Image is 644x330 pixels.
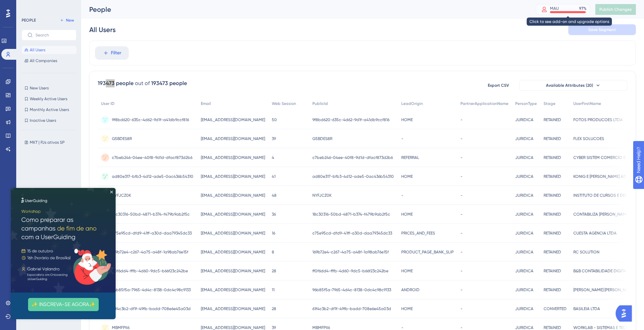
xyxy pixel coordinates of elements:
[544,101,555,106] span: Stage
[30,47,45,53] span: All Users
[544,268,561,274] span: RETAINED
[112,287,191,293] span: 96b85f5a-7965-4d4c-8138-0dc4c98c9133
[546,83,593,88] span: Available Attributes (20)
[401,230,435,236] span: PRICES_AND_FEES
[401,101,423,106] span: LeadOrigin
[22,46,76,54] button: All Users
[460,287,462,293] span: -
[460,268,462,274] span: -
[588,27,616,32] span: Save Segment
[312,230,392,236] span: c75e95cd-dfd9-41ff-a30d-daa79345dc33
[460,101,508,106] span: PartnerApplicationName
[201,136,265,141] span: [EMAIL_ADDRESS][DOMAIN_NAME]
[312,249,389,255] span: 169b72e4-c267-4a75-a48f-1a98ab76e15f
[272,174,276,179] span: 41
[515,287,533,293] span: JURIDICA
[544,287,561,293] span: RETAINED
[111,49,121,57] span: Filter
[515,306,533,311] span: JURIDICA
[98,79,134,87] div: 193473 people
[112,155,192,160] span: c7beb246-04ee-40f8-9d1d-dfacf873d2b6
[401,212,413,217] span: HOME
[272,306,276,311] span: 28
[401,117,413,122] span: HOME
[272,249,274,255] span: 8
[579,6,587,11] div: 97 %
[544,174,561,179] span: RETAINED
[573,268,639,274] span: B&B CONTABILIDADE DIGITAL LTDA
[201,193,265,198] span: [EMAIL_ADDRESS][DOMAIN_NAME]
[544,136,561,141] span: RETAINED
[515,155,533,160] span: JURIDICA
[460,136,462,141] span: -
[112,306,191,311] span: 61f4c3b2-df1f-49fb-badd-708e6e45a03d
[95,46,129,60] button: Filter
[112,212,190,217] span: 18c30316-50bd-4871-b374-f479b9ab2f5c
[460,212,462,217] span: -
[544,306,567,311] span: CONVERTED
[101,101,115,106] span: User ID
[201,287,265,293] span: [EMAIL_ADDRESS][DOMAIN_NAME]
[66,18,74,23] span: New
[515,117,533,122] span: JURIDICA
[22,106,76,114] button: Monthly Active Users
[519,80,627,91] button: Available Attributes (20)
[595,4,636,15] button: Publish Changes
[460,155,462,160] span: -
[573,136,604,141] span: FLEX SOLUCOES
[30,107,69,112] span: Monthly Active Users
[544,155,561,160] span: RETAINED
[544,117,561,122] span: RETAINED
[312,155,393,160] span: c7beb246-04ee-40f8-9d1d-dfacf873d2b6
[112,136,132,141] span: G5BDES8R
[544,193,561,198] span: RETAINED
[22,138,80,146] button: MKT | PJs ativos SP
[599,7,632,12] span: Publish Changes
[460,174,462,179] span: -
[573,230,617,236] span: CUESTA AGENCIA LTDA
[312,212,390,217] span: 18c30316-50bd-4871-b374-f479b9ab2f5c
[112,268,188,274] span: ff0f6dd4-fffb-4d60-9dc5-b66f23c242be
[272,212,276,217] span: 36
[488,83,509,88] span: Export CSV
[201,117,265,122] span: [EMAIL_ADDRESS][DOMAIN_NAME]
[460,193,462,198] span: -
[515,101,537,106] span: PersonType
[22,95,76,103] button: Weekly Active Users
[112,193,131,198] span: NYFJCZ0K
[544,230,561,236] span: RETAINED
[17,110,88,123] button: ✨ INSCREVA-SE AGORA✨
[401,306,413,311] span: HOME
[30,118,56,123] span: Inactive Users
[401,287,420,293] span: ANDROID
[616,303,636,324] iframe: UserGuiding AI Assistant Launcher
[272,155,274,160] span: 4
[401,155,419,160] span: REFERRAL
[515,193,533,198] span: JURIDICA
[401,193,403,198] span: -
[272,193,277,198] span: 48
[515,212,533,217] span: JURIDICA
[312,193,332,198] span: NYFJCZ0K
[201,101,211,106] span: Email
[312,136,332,141] span: G5BDES8R
[112,230,192,236] span: c75e95cd-dfd9-41ff-a30d-daa79345dc33
[401,268,413,274] span: HOME
[401,249,454,255] span: PRODUCT_PAGE_BANK_SLIP
[515,230,533,236] span: JURIDICA
[550,6,559,11] div: MAU
[89,25,116,34] div: All Users
[272,117,277,122] span: 50
[35,33,71,37] input: Search
[573,117,623,122] span: FOTOS PRODUCOES LTDA
[201,230,265,236] span: [EMAIL_ADDRESS][DOMAIN_NAME]
[30,85,49,91] span: New Users
[272,101,296,106] span: Web Session
[573,249,599,255] span: RC SOLUTION
[568,24,636,35] button: Save Segment
[201,174,265,179] span: [EMAIL_ADDRESS][DOMAIN_NAME]
[515,136,533,141] span: JURIDICA
[312,117,389,122] span: 9f8bd620-635c-4d62-9d1f-a41db9ccf816
[312,306,391,311] span: 61f4c3b2-df1f-49fb-badd-708e6e45a03d
[481,80,515,91] button: Export CSV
